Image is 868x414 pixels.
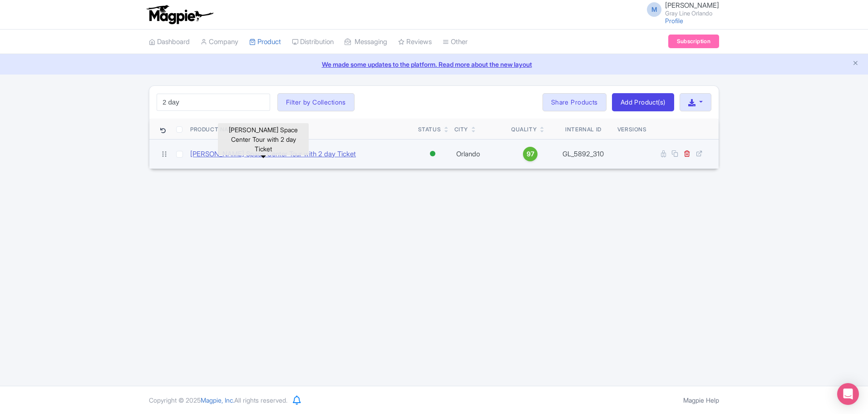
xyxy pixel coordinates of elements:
div: Open Intercom Messenger [837,383,859,405]
a: Dashboard [149,30,190,55]
a: Distribution [292,30,334,55]
a: Other [443,30,468,55]
a: Add Product(s) [612,93,674,111]
div: Product Name [190,125,237,134]
a: Share Products [542,93,607,111]
span: Magpie, Inc. [201,396,234,404]
button: Close announcement [852,59,859,69]
small: Gray Line Orlando [665,10,719,16]
a: M [PERSON_NAME] Gray Line Orlando [641,2,719,16]
a: Company [201,30,238,55]
img: logo-ab69f6fb50320c5b225c76a69d11143b.png [144,5,215,25]
div: Copyright © 2025 All rights reserved. [143,395,293,405]
span: 97 [527,149,534,159]
a: [PERSON_NAME] Space Center Tour with 2 day Ticket [190,149,356,160]
div: [PERSON_NAME] Space Center Tour with 2 day Ticket [218,123,309,155]
a: Profile [665,17,683,25]
a: Magpie Help [683,396,719,404]
div: City [454,125,468,134]
td: Orlando [451,139,508,169]
div: Status [418,125,441,134]
button: Filter by Collections [277,93,355,111]
th: Internal ID [553,119,614,140]
a: Messaging [345,30,387,55]
span: [PERSON_NAME] [665,1,719,10]
a: Product [249,30,281,55]
td: GL_5892_310 [553,139,614,169]
div: Active [428,147,437,160]
a: We made some updates to the platform. Read more about the new layout [5,60,863,69]
span: M [647,2,661,17]
input: Search product name, city, or interal id [157,94,270,111]
th: Versions [614,119,651,140]
div: Quality [511,125,537,134]
a: Subscription [668,35,719,48]
a: Reviews [398,30,432,55]
a: 97 [511,147,549,161]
